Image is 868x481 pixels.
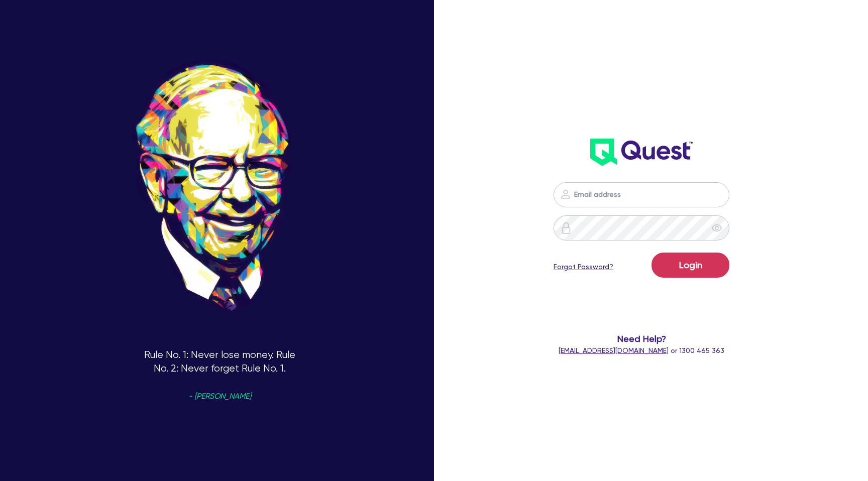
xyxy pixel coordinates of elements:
span: eye [712,223,722,233]
img: icon-password [560,188,572,200]
a: Forgot Password? [554,262,613,272]
button: Login [652,253,729,278]
input: Email address [554,182,729,207]
span: or 1300 465 363 [559,346,724,354]
img: icon-password [560,222,572,234]
span: - [PERSON_NAME] [188,393,251,400]
img: wH2k97JdezQIQAAAABJRU5ErkJggg== [590,139,693,166]
a: [EMAIL_ADDRESS][DOMAIN_NAME] [559,346,669,354]
span: Need Help? [527,332,756,345]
